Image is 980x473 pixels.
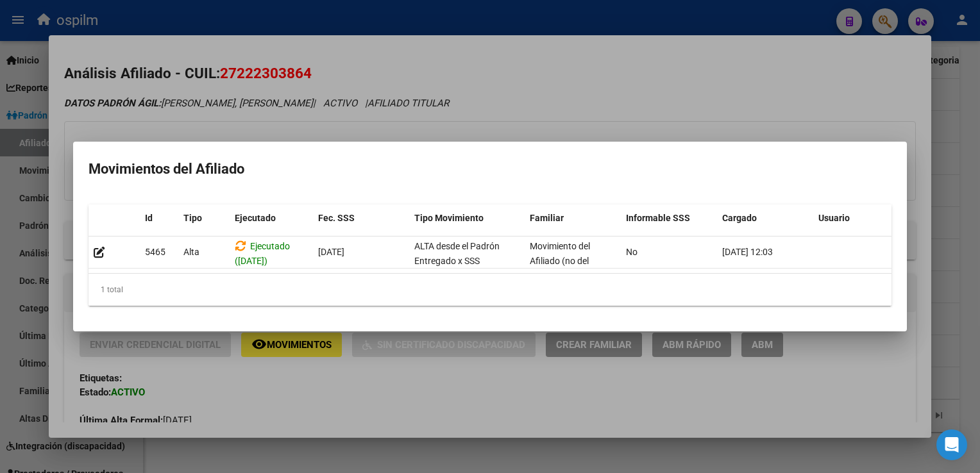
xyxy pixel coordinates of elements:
[145,213,153,223] span: Id
[145,247,165,257] span: 5465
[414,241,500,266] span: ALTA desde el Padrón Entregado x SSS
[318,213,355,223] span: Fec. SSS
[313,204,409,232] datatable-header-cell: Fec. SSS
[183,247,199,257] span: Alta
[414,213,484,223] span: Tipo Movimiento
[626,247,638,257] span: No
[722,247,773,257] span: [DATE] 12:03
[936,429,967,460] div: Open Intercom Messenger
[813,204,909,232] datatable-header-cell: Usuario
[818,213,850,223] span: Usuario
[235,213,276,223] span: Ejecutado
[717,204,813,232] datatable-header-cell: Cargado
[530,213,564,223] span: Familiar
[140,204,178,232] datatable-header-cell: Id
[722,213,757,223] span: Cargado
[230,204,313,232] datatable-header-cell: Ejecutado
[621,204,717,232] datatable-header-cell: Informable SSS
[626,213,690,223] span: Informable SSS
[409,204,525,232] datatable-header-cell: Tipo Movimiento
[89,157,891,181] h2: Movimientos del Afiliado
[183,213,202,223] span: Tipo
[178,204,230,232] datatable-header-cell: Tipo
[235,241,290,266] span: Ejecutado ([DATE])
[525,204,621,232] datatable-header-cell: Familiar
[530,241,590,281] span: Movimiento del Afiliado (no del grupo)
[89,274,891,306] div: 1 total
[318,247,344,257] span: [DATE]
